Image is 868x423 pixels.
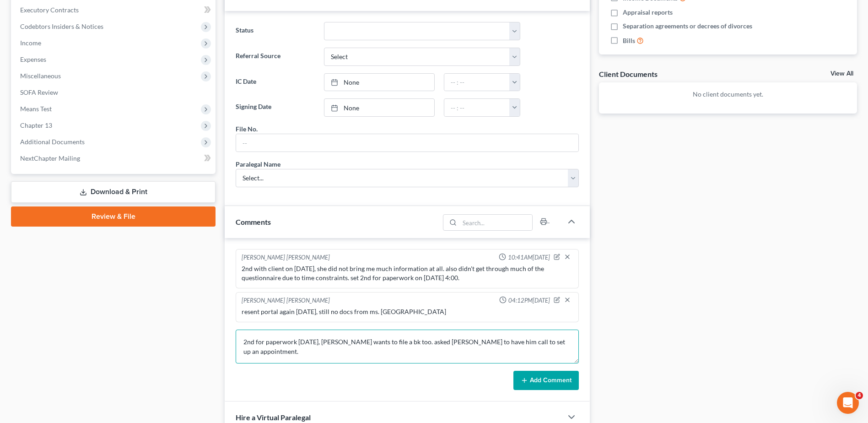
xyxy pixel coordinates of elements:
a: NextChapter Mailing [13,150,216,167]
span: Means Test [20,105,52,113]
span: 4 [856,392,863,399]
a: SOFA Review [13,84,216,101]
span: Executory Contracts [20,6,79,14]
a: Download & Print [11,181,216,203]
div: 2nd with client on [DATE], she did not bring me much information at all. also didn't get through ... [242,264,573,282]
a: None [324,99,434,116]
iframe: Intercom live chat [837,392,859,414]
span: Separation agreements or decrees of divorces [623,22,752,31]
span: Expenses [20,55,46,63]
a: View All [830,70,853,77]
div: [PERSON_NAME] [PERSON_NAME] [242,253,330,262]
label: Signing Date [231,98,319,117]
span: 04:12PM[DATE] [508,296,550,305]
input: -- : -- [444,99,510,116]
span: Miscellaneous [20,72,61,80]
span: NextChapter Mailing [20,154,80,162]
span: Hire a Virtual Paralegal [236,413,311,422]
span: SOFA Review [20,88,58,96]
div: resent portal again [DATE], still no docs from ms. [GEOGRAPHIC_DATA] [242,307,573,316]
label: Referral Source [231,48,319,66]
label: Status [231,22,319,40]
input: -- [236,134,578,152]
p: No client documents yet. [606,90,850,99]
span: Appraisal reports [623,8,673,17]
span: 10:41AM[DATE] [508,253,550,262]
span: Codebtors Insiders & Notices [20,22,103,30]
span: Additional Documents [20,138,85,146]
input: Search... [459,215,532,230]
div: Client Documents [599,69,658,79]
label: IC Date [231,73,319,92]
span: Comments [236,217,271,226]
div: [PERSON_NAME] [PERSON_NAME] [242,296,330,305]
button: Add Comment [513,371,579,390]
div: Paralegal Name [236,159,280,169]
span: Bills [623,36,635,45]
span: Chapter 13 [20,121,52,129]
input: -- : -- [444,74,510,91]
span: Income [20,39,41,47]
a: Executory Contracts [13,2,216,18]
div: File No. [236,124,258,134]
a: Review & File [11,206,216,227]
a: None [324,74,434,91]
